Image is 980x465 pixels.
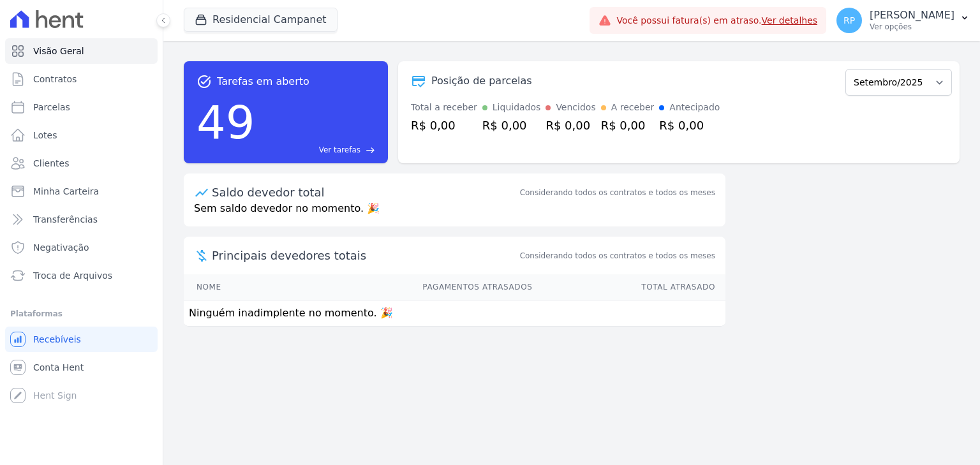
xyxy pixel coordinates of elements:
a: Troca de Arquivos [5,263,158,288]
button: RP [PERSON_NAME] Ver opções [826,3,980,38]
span: Conta Hent [33,361,84,374]
span: Negativação [33,241,89,254]
div: Considerando todos os contratos e todos os meses [520,187,715,198]
a: Visão Geral [5,38,158,64]
div: Liquidados [493,101,541,114]
a: Conta Hent [5,355,158,380]
span: Visão Geral [33,45,84,57]
a: Minha Carteira [5,179,158,204]
a: Lotes [5,122,158,148]
div: Saldo devedor total [212,184,517,201]
span: Clientes [33,157,69,170]
a: Parcelas [5,94,158,120]
span: Ver tarefas [319,144,360,156]
p: Ver opções [870,22,954,32]
span: Recebíveis [33,333,81,346]
a: Transferências [5,207,158,232]
div: R$ 0,00 [659,117,720,134]
span: Lotes [33,129,57,142]
a: Ver tarefas east [260,144,375,156]
div: Plataformas [10,306,152,321]
span: RP [843,16,855,25]
div: A receber [611,101,655,114]
a: Recebíveis [5,327,158,352]
th: Pagamentos Atrasados [281,274,533,300]
th: Nome [184,274,281,300]
span: Contratos [33,73,77,85]
span: Tarefas em aberto [217,74,309,89]
span: Considerando todos os contratos e todos os meses [520,250,715,262]
td: Ninguém inadimplente no momento. 🎉 [184,300,725,327]
a: Ver detalhes [762,15,818,26]
button: Residencial Campanet [184,8,338,32]
a: Clientes [5,151,158,176]
span: Parcelas [33,101,70,114]
div: Antecipado [669,101,720,114]
span: Transferências [33,213,98,226]
div: Vencidos [556,101,595,114]
div: R$ 0,00 [482,117,541,134]
p: [PERSON_NAME] [870,9,954,22]
div: Total a receber [411,101,477,114]
th: Total Atrasado [533,274,725,300]
div: R$ 0,00 [601,117,655,134]
span: Principais devedores totais [212,247,517,264]
div: 49 [197,89,255,156]
a: Negativação [5,235,158,260]
span: Minha Carteira [33,185,99,198]
span: east [366,145,375,155]
span: task_alt [197,74,212,89]
div: R$ 0,00 [411,117,477,134]
div: R$ 0,00 [546,117,595,134]
div: Posição de parcelas [431,73,532,89]
span: Você possui fatura(s) em atraso. [616,14,817,27]
span: Troca de Arquivos [33,269,112,282]
p: Sem saldo devedor no momento. 🎉 [184,201,725,226]
a: Contratos [5,66,158,92]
